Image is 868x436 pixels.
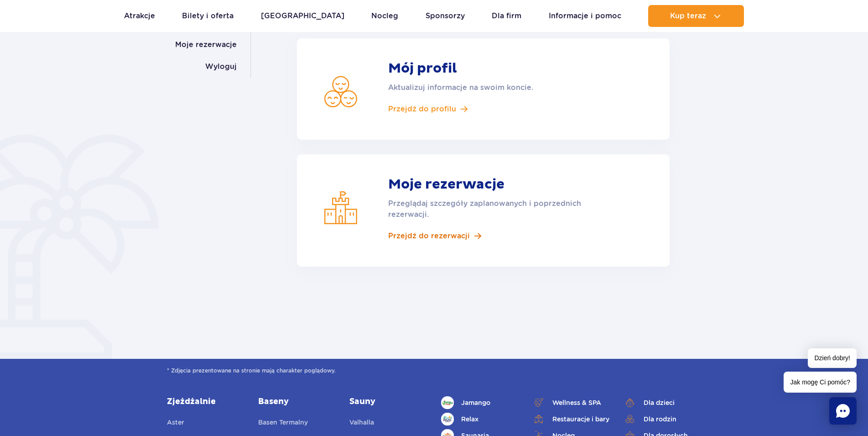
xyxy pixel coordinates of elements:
[388,176,603,193] strong: Moje rezerwacje
[167,417,184,430] a: Aster
[258,417,308,430] a: Basen Termalny
[371,5,398,27] a: Nocleg
[388,231,470,241] span: Przejdź do rezerwacji
[261,5,344,27] a: [GEOGRAPHIC_DATA]
[532,413,610,425] a: Restauracje i bary
[441,413,519,425] a: Relax
[124,5,155,27] a: Atrakcje
[175,34,237,56] a: Moje rezerwacje
[441,396,519,409] a: Jamango
[349,417,374,430] a: Valhalla
[388,198,603,220] p: Przeglądaj szczegóły zaplanowanych i poprzednich rezerwacji.
[808,348,857,368] span: Dzień dobry!
[205,56,237,78] a: Wyloguj
[258,396,336,407] a: Baseny
[784,372,857,393] span: Jak mogę Ci pomóc?
[624,396,701,409] a: Dla dzieci
[388,104,456,114] span: Przejdź do profilu
[426,5,465,27] a: Sponsorzy
[461,398,490,408] span: Jamango
[388,60,603,77] strong: Mój profil
[549,5,621,27] a: Informacje i pomoc
[388,231,603,241] a: Przejdź do rezerwacji
[552,398,601,408] span: Wellness & SPA
[648,5,744,27] button: Kup teraz
[492,5,521,27] a: Dla firm
[349,419,374,426] span: Valhalla
[388,82,603,93] p: Aktualizuj informacje na swoim koncie.
[388,104,603,114] a: Przejdź do profilu
[532,396,610,409] a: Wellness & SPA
[182,5,234,27] a: Bilety i oferta
[167,419,184,426] span: Aster
[167,366,701,375] span: * Zdjęcia prezentowane na stronie mają charakter poglądowy.
[670,12,706,20] span: Kup teraz
[349,396,427,407] a: Sauny
[829,397,857,425] div: Chat
[624,413,701,425] a: Dla rodzin
[167,396,244,407] a: Zjeżdżalnie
